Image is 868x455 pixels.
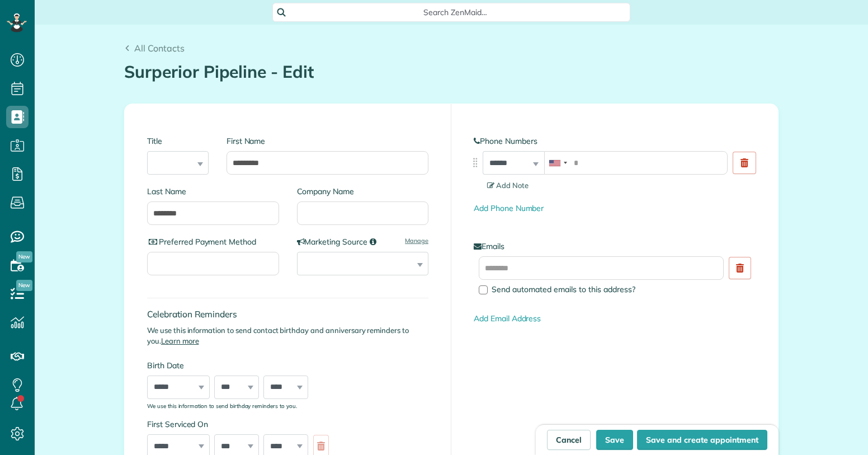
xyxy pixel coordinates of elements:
label: Phone Numbers [474,135,756,147]
label: Title [147,135,209,147]
label: First Serviced On [147,419,334,430]
button: Save [596,430,633,450]
a: Add Email Address [474,313,541,323]
button: Save and create appointment [637,430,767,450]
span: New [16,280,32,291]
h4: Celebration Reminders [147,309,428,319]
span: Send automated emails to this address? [492,284,635,294]
img: drag_indicator-119b368615184ecde3eda3c64c821f6cf29d3e2b97b89ee44bc31753036683e5.png [469,157,481,168]
a: All Contacts [124,41,185,55]
div: United States: +1 [545,152,570,174]
label: Company Name [297,186,429,197]
a: Add Phone Number [474,203,544,213]
label: Birth Date [147,360,334,371]
label: Preferred Payment Method [147,236,279,247]
label: Last Name [147,186,279,197]
label: First Name [227,135,428,147]
p: We use this information to send contact birthday and anniversary reminders to you. [147,325,428,346]
span: All Contacts [134,43,185,54]
span: Add Note [487,181,529,190]
a: Learn more [161,336,199,345]
label: Marketing Source [297,236,429,247]
h1: Surperior Pipeline - Edit [124,63,779,81]
sub: We use this information to send birthday reminders to you. [147,402,297,409]
label: Emails [474,241,756,252]
a: Cancel [547,430,591,450]
a: Manage [405,236,428,245]
span: New [16,251,32,262]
